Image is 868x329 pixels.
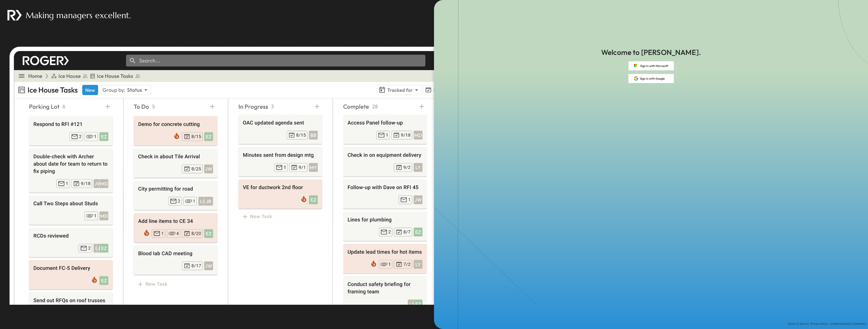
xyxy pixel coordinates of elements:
p: Making managers excellent. [26,10,131,21]
button: Sign in with Microsoft [628,61,674,70]
a: Privacy Policy [811,322,828,325]
p: Welcome to [PERSON_NAME]. [601,47,701,58]
img: landing_page_inbox.png [4,42,528,305]
button: Sign in with Google [628,74,674,83]
a: Limited Use Policy Statement [830,322,866,325]
a: Terms of Service [788,322,809,325]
